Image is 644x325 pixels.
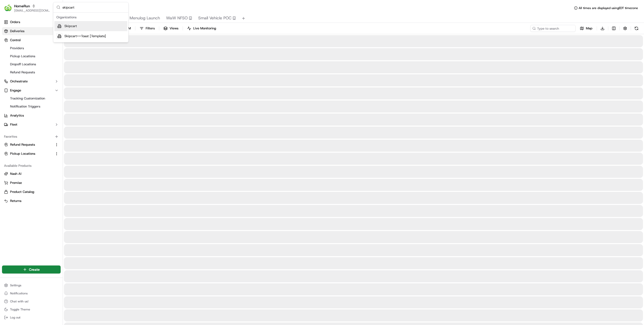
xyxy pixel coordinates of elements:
[10,113,24,118] span: Analytics
[2,290,61,297] button: Notifications
[586,26,592,31] span: Map
[10,54,35,59] span: Pickup Locations
[10,151,35,156] span: Pickup Locations
[130,15,160,21] span: Menulog Launch
[10,291,28,295] span: Notifications
[2,141,61,149] button: Refund Requests
[41,110,83,119] a: 💻API Documentation
[78,64,92,70] button: See all
[8,61,55,68] a: Dropoff Locations
[10,142,35,147] span: Refund Requests
[2,298,61,305] button: Chat with us!
[8,45,55,52] a: Providers
[2,197,61,205] button: Returns
[35,124,61,128] a: Powered byPylon
[10,104,40,109] span: Notification Triggers
[5,5,15,15] img: Nash
[2,188,61,196] button: Product Catalog
[5,65,34,69] div: Past conversations
[578,25,595,32] button: Map
[579,6,638,10] span: All times are displayed using EDT timezone
[8,69,55,76] a: Refund Requests
[10,172,21,176] span: Nash AI
[10,88,21,93] span: Engage
[14,4,30,9] button: HomeRun
[146,26,155,31] span: Filters
[5,113,9,117] div: 📗
[193,26,216,31] span: Live Monitoring
[5,87,13,95] img: Farooq Akhtar
[10,20,20,24] span: Orders
[11,48,20,57] img: 2790269178180_0ac78f153ef27d6c0503_72.jpg
[13,32,91,38] input: Got a question? Start typing here...
[10,299,28,303] span: Chat with us!
[10,62,36,67] span: Dropoff Locations
[10,38,21,42] span: Control
[8,103,55,110] a: Notification Triggers
[137,25,157,32] button: Filters
[8,95,55,102] a: Tracking Customization
[4,4,12,12] img: HomeRun
[10,96,45,101] span: Tracking Customization
[2,36,61,44] button: Control
[86,49,92,56] button: Start new chat
[4,190,59,194] a: Product Catalog
[10,112,38,117] span: Knowledge Base
[2,112,61,120] a: Analytics
[3,110,41,119] a: 📗Knowledge Base
[45,78,55,82] span: [DATE]
[10,315,20,319] span: Log out
[54,14,127,21] div: Organizations
[2,162,61,170] div: Available Products
[2,150,61,158] button: Pickup Locations
[10,29,24,33] span: Deliveries
[10,181,22,185] span: Promise
[42,78,44,82] span: •
[5,48,14,57] img: 1736555255976-a54dd68f-1ca7-489b-9aae-adbdc363a1c4
[5,20,92,28] p: Welcome 👋
[10,199,21,203] span: Returns
[2,18,61,26] a: Orders
[23,53,69,57] div: We're available if you need us!
[50,125,61,128] span: Pylon
[2,170,61,178] button: Nash AI
[23,48,83,53] div: Start new chat
[42,91,44,95] span: •
[16,91,41,95] span: [PERSON_NAME]
[10,78,14,82] img: 1736555255976-a54dd68f-1ca7-489b-9aae-adbdc363a1c4
[5,73,13,81] img: Farooq Akhtar
[48,112,81,117] span: API Documentation
[2,306,61,313] button: Toggle Theme
[633,25,640,32] button: Refresh
[4,142,53,147] a: Refund Requests
[170,26,178,31] span: Views
[4,199,59,203] a: Returns
[198,15,231,21] span: Small Vehicle POC
[62,2,125,12] input: Search...
[2,282,61,289] button: Settings
[8,53,55,60] a: Pickup Locations
[2,121,61,129] button: Fleet
[4,181,59,185] a: Promise
[29,267,40,272] span: Create
[10,122,17,127] span: Fleet
[64,24,77,28] span: Skipcart
[185,25,218,32] button: Live Monitoring
[53,13,128,42] div: Suggestions
[10,283,21,287] span: Settings
[14,9,50,13] button: [EMAIL_ADDRESS][DOMAIN_NAME]
[530,25,576,32] input: Type to search
[2,2,52,14] button: HomeRunHomeRun[EMAIL_ADDRESS][DOMAIN_NAME]
[2,314,61,321] button: Log out
[166,15,188,21] span: WaW NFSO
[2,27,61,35] a: Deliveries
[10,70,35,75] span: Refund Requests
[2,265,61,274] button: Create
[10,46,24,50] span: Providers
[43,113,47,117] div: 💻
[45,91,55,95] span: [DATE]
[16,78,41,82] span: [PERSON_NAME]
[10,79,28,84] span: Orchestrate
